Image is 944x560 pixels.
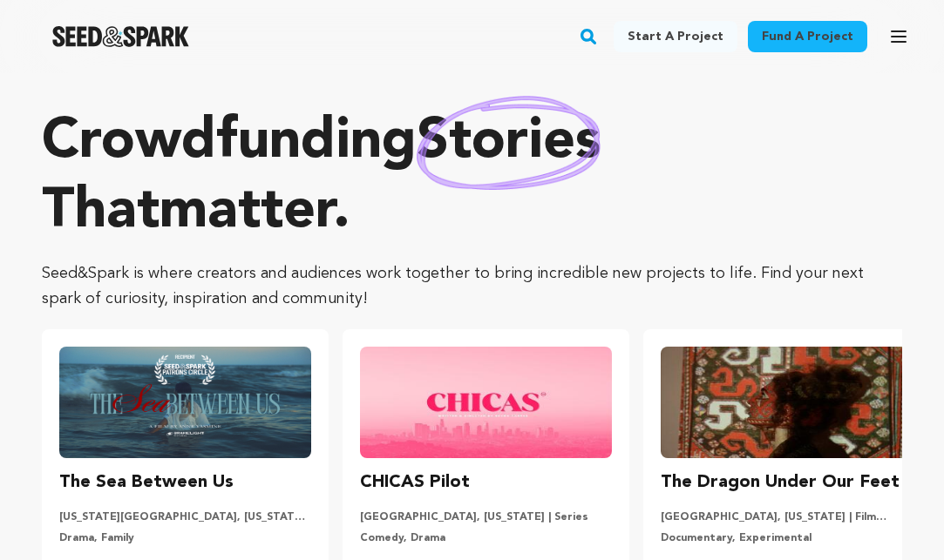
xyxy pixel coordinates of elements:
[42,261,902,312] p: Seed&Spark is where creators and audiences work together to bring incredible new projects to life...
[614,21,737,52] a: Start a project
[360,469,470,496] h3: CHICAS Pilot
[661,531,913,545] p: Documentary, Experimental
[360,347,612,458] img: CHICAS Pilot image
[417,96,601,191] img: hand sketched image
[661,510,913,524] p: [GEOGRAPHIC_DATA], [US_STATE] | Film Feature
[59,347,311,458] img: The Sea Between Us image
[59,531,311,545] p: Drama, Family
[360,531,612,545] p: Comedy, Drama
[160,185,333,240] span: matter
[59,469,234,496] h3: The Sea Between Us
[52,26,189,47] a: Seed&Spark Homepage
[360,510,612,524] p: [GEOGRAPHIC_DATA], [US_STATE] | Series
[59,510,311,524] p: [US_STATE][GEOGRAPHIC_DATA], [US_STATE] | Film Short
[52,26,189,47] img: Seed&Spark Logo Dark Mode
[661,469,900,496] h3: The Dragon Under Our Feet
[42,108,902,247] p: Crowdfunding that .
[748,21,867,52] a: Fund a project
[661,347,913,458] img: The Dragon Under Our Feet image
